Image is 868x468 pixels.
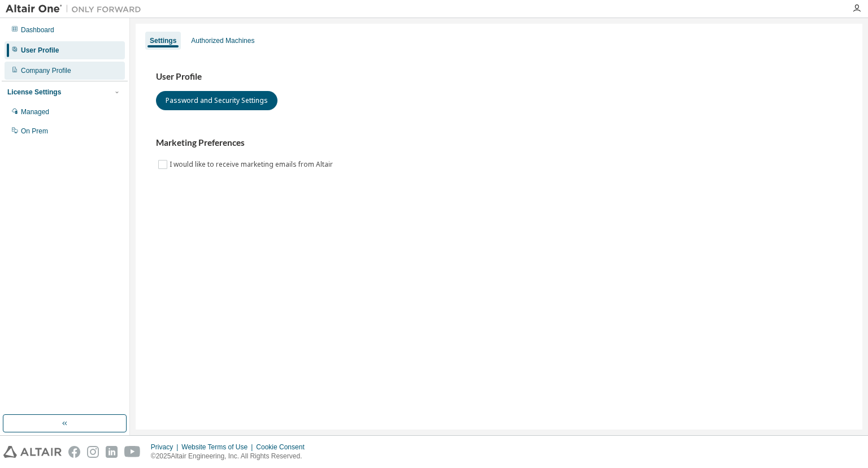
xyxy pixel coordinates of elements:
h3: User Profile [156,71,842,83]
div: User Profile [21,46,59,55]
img: linkedin.svg [106,446,118,458]
div: Privacy [151,443,181,452]
div: Dashboard [21,25,54,34]
h3: Marketing Preferences [156,137,842,149]
img: altair_logo.svg [3,446,62,458]
div: Cookie Consent [256,443,311,452]
p: © 2025 Altair Engineering, Inc. All Rights Reserved. [151,452,311,461]
div: Managed [21,107,49,116]
div: Authorized Machines [191,36,254,45]
div: Company Profile [21,66,71,75]
div: Website Terms of Use [181,443,256,452]
div: On Prem [21,127,48,136]
img: facebook.svg [68,446,80,458]
img: instagram.svg [87,446,99,458]
label: I would like to receive marketing emails from Altair [170,158,335,171]
div: Settings [150,36,176,45]
div: License Settings [7,88,61,97]
img: Altair One [6,3,147,15]
img: youtube.svg [124,446,141,458]
button: Password and Security Settings [156,91,277,110]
